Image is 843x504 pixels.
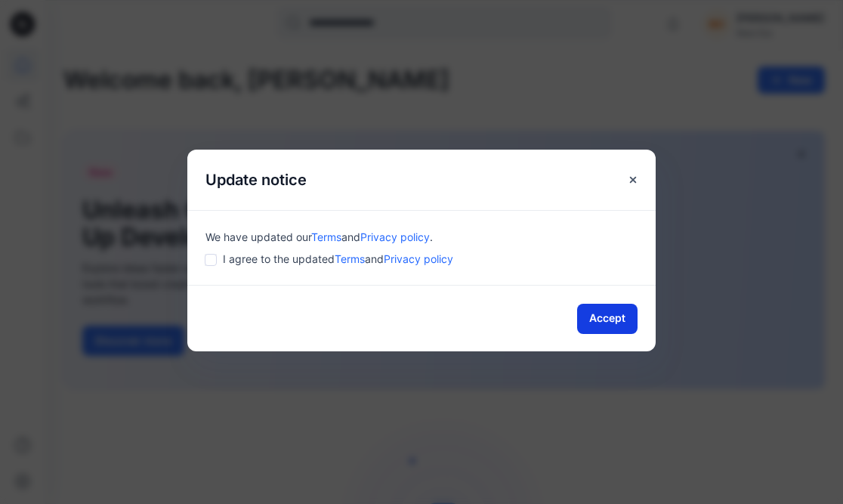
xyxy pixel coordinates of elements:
[311,230,341,243] a: Terms
[335,252,365,265] a: Terms
[619,166,647,193] button: Close
[341,230,360,243] span: and
[384,252,453,265] a: Privacy policy
[360,230,430,243] a: Privacy policy
[187,150,325,210] h5: Update notice
[223,251,453,267] span: I agree to the updated
[205,229,638,245] div: We have updated our .
[577,304,638,334] button: Accept
[365,252,384,265] span: and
